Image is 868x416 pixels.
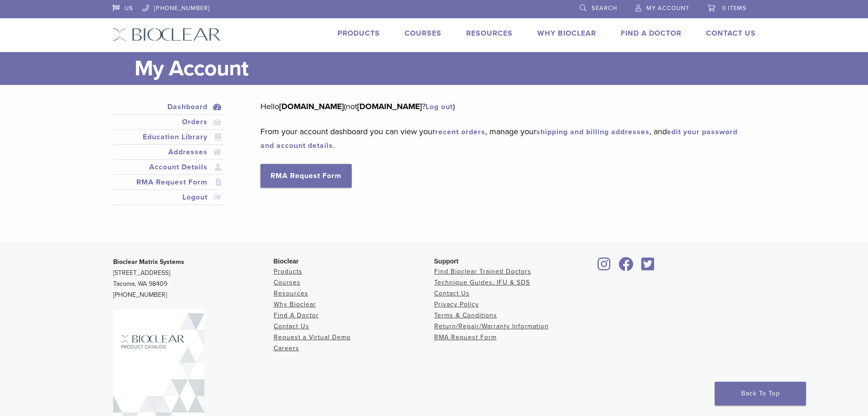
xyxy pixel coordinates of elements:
[434,279,530,286] a: Technique Guides, IFU & SDS
[135,52,756,85] h1: My Account
[646,5,689,12] span: My Account
[274,322,309,330] a: Contact Us
[260,125,742,152] p: From your account dashboard you can view your , manage your , and .
[260,100,742,113] p: Hello (not ? )
[426,102,453,111] a: Log out
[113,28,221,41] img: Bioclear
[722,5,747,12] span: 0 items
[595,263,614,272] a: Bioclear
[621,29,681,38] a: Find A Doctor
[113,257,274,300] p: [STREET_ADDRESS] Tacoma, WA 98409 [PHONE_NUMBER]
[357,101,422,111] strong: [DOMAIN_NAME]
[260,164,352,188] a: RMA Request Form
[434,300,479,308] a: Privacy Policy
[405,29,442,38] a: Courses
[434,333,497,341] a: RMA Request Form
[274,300,316,308] a: Why Bioclear
[274,279,301,286] a: Courses
[274,333,351,341] a: Request a Virtual Demo
[114,162,222,173] a: Account Details
[114,116,222,127] a: Orders
[537,29,596,38] a: Why Bioclear
[274,258,299,265] span: Bioclear
[434,268,531,275] a: Find Bioclear Trained Doctors
[435,127,485,137] a: recent orders
[274,268,302,275] a: Products
[114,132,222,142] a: Education Library
[274,311,319,319] a: Find A Doctor
[114,147,222,158] a: Addresses
[466,29,513,38] a: Resources
[592,5,617,12] span: Search
[536,127,650,137] a: shipping and billing addresses
[113,100,224,216] nav: Account pages
[434,258,459,265] span: Support
[114,192,222,203] a: Logout
[114,101,222,112] a: Dashboard
[639,263,658,272] a: Bioclear
[113,258,184,266] strong: Bioclear Matrix Systems
[616,263,637,272] a: Bioclear
[274,290,308,297] a: Resources
[279,101,344,111] strong: [DOMAIN_NAME]
[114,177,222,188] a: RMA Request Form
[706,29,756,38] a: Contact Us
[434,290,470,297] a: Contact Us
[715,382,806,405] a: Back To Top
[338,29,380,38] a: Products
[274,344,299,352] a: Careers
[434,322,549,330] a: Return/Repair/Warranty Information
[434,311,497,319] a: Terms & Conditions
